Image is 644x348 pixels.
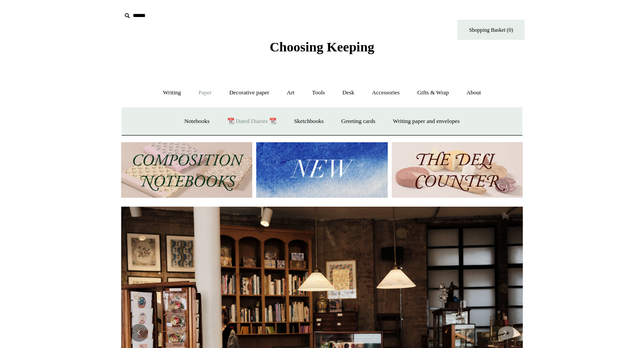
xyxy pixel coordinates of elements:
a: Tools [304,81,333,105]
a: Art [279,81,302,105]
a: Gifts & Wrap [409,81,457,105]
button: Previous [130,324,148,342]
span: Choosing Keeping [270,39,374,54]
a: Decorative paper [221,81,277,105]
a: 📆 Dated Diaries 📆 [219,110,284,133]
a: Desk [335,81,363,105]
a: Greeting cards [333,110,383,133]
a: Writing [155,81,189,105]
a: Notebooks [176,110,217,133]
img: 202302 Composition ledgers.jpg__PID:69722ee6-fa44-49dd-a067-31375e5d54ec [121,142,252,198]
a: Choosing Keeping [270,47,374,53]
a: Shopping Basket (0) [458,20,525,40]
a: Sketchbooks [286,110,331,133]
a: Accessories [364,81,408,105]
a: About [458,81,489,105]
img: The Deli Counter [392,142,523,198]
img: New.jpg__PID:f73bdf93-380a-4a35-bcfe-7823039498e1 [256,142,387,198]
a: Paper [191,81,220,105]
a: Writing paper and envelopes [385,110,468,133]
button: Next [496,324,514,342]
